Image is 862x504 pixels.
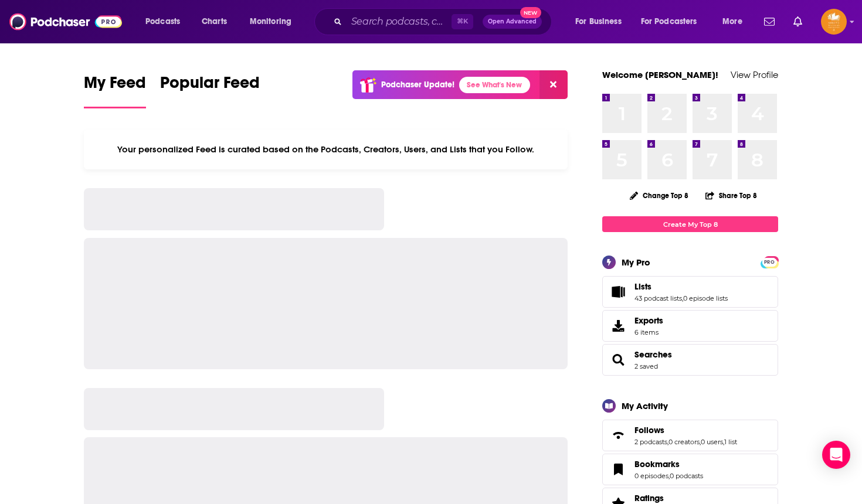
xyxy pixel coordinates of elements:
[567,12,636,31] button: open menu
[821,9,847,35] span: Logged in as ShreveWilliams
[325,8,563,35] div: Search podcasts, credits, & more...
[762,258,776,267] span: PRO
[242,12,307,31] button: open menu
[789,12,807,32] a: Show notifications dropdown
[520,7,541,18] span: New
[160,73,260,108] a: Popular Feed
[634,294,682,302] a: 43 podcast lists
[634,425,737,435] a: Follows
[634,472,668,480] a: 0 episodes
[714,12,757,31] button: open menu
[641,13,697,30] span: For Podcasters
[459,77,530,93] a: See What's New
[634,281,728,292] a: Lists
[705,184,758,207] button: Share Top 8
[668,438,700,446] a: 0 creators
[602,276,778,308] span: Lists
[488,19,537,25] span: Open Advanced
[622,257,650,268] div: My Pro
[668,472,670,480] span: ,
[821,9,847,35] button: Show profile menu
[452,14,473,29] span: ⌘ K
[701,438,723,446] a: 0 users
[682,294,683,302] span: ,
[634,315,663,326] span: Exports
[606,318,630,334] span: Exports
[347,12,452,31] input: Search podcasts, credits, & more...
[575,13,622,30] span: For Business
[137,12,195,31] button: open menu
[381,80,454,90] p: Podchaser Update!
[602,344,778,376] span: Searches
[9,11,122,33] img: Podchaser - Follow, Share and Rate Podcasts
[722,13,742,30] span: More
[700,438,701,446] span: ,
[724,438,737,446] a: 1 list
[194,12,234,31] a: Charts
[634,328,663,336] span: 6 items
[634,281,651,292] span: Lists
[602,216,778,232] a: Create My Top 8
[606,461,630,478] a: Bookmarks
[84,130,568,169] div: Your personalized Feed is curated based on the Podcasts, Creators, Users, and Lists that you Follow.
[634,425,664,435] span: Follows
[250,13,291,30] span: Monitoring
[84,73,146,108] a: My Feed
[634,493,703,503] a: Ratings
[821,9,847,35] img: User Profile
[634,459,680,469] span: Bookmarks
[633,12,714,31] button: open menu
[622,400,668,411] div: My Activity
[160,73,260,100] span: Popular Feed
[759,12,779,32] a: Show notifications dropdown
[606,427,630,444] a: Follows
[602,420,778,451] span: Follows
[84,73,146,100] span: My Feed
[145,13,180,30] span: Podcasts
[822,441,850,469] div: Open Intercom Messenger
[670,472,703,480] a: 0 podcasts
[202,13,227,30] span: Charts
[606,352,630,368] a: Searches
[634,438,667,446] a: 2 podcasts
[634,349,672,360] a: Searches
[634,459,703,469] a: Bookmarks
[602,454,778,485] span: Bookmarks
[606,284,630,300] a: Lists
[623,188,695,203] button: Change Top 8
[602,69,718,80] a: Welcome [PERSON_NAME]!
[731,69,778,80] a: View Profile
[683,294,728,302] a: 0 episode lists
[667,438,668,446] span: ,
[723,438,724,446] span: ,
[602,310,778,342] a: Exports
[762,257,776,266] a: PRO
[634,493,664,503] span: Ratings
[634,362,658,370] a: 2 saved
[483,15,542,29] button: Open AdvancedNew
